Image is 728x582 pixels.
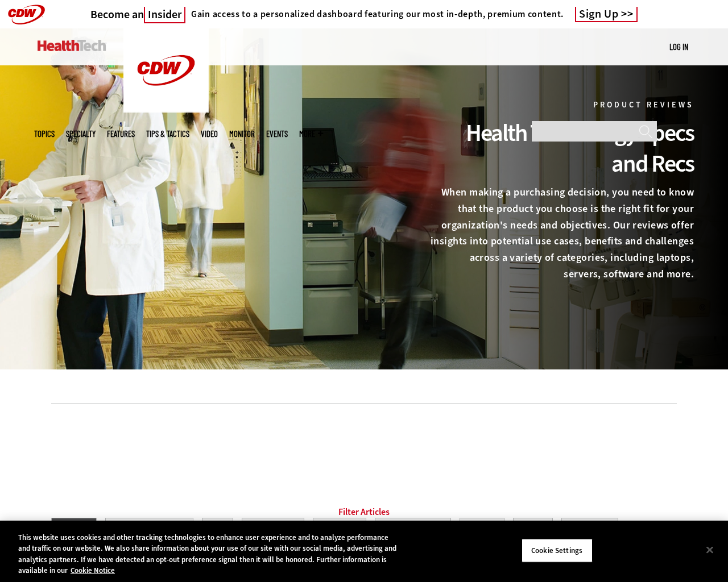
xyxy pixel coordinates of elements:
p: When making a purchasing decision, you need to know that the product you choose is the right fit ... [430,184,694,282]
a: MonITor [229,130,255,138]
div: This website uses cookies and other tracking technologies to enhance user experience and to analy... [18,532,400,576]
a: CDW [123,103,209,115]
button: Data Analytics [242,518,304,538]
div: User menu [669,41,688,53]
button: Cookie Settings [522,539,593,563]
button: Close [697,537,722,562]
button: Cloud [202,518,233,538]
a: Become anInsider [90,7,185,22]
a: More information about your privacy [71,566,115,575]
img: Home [38,40,106,51]
iframe: advertisement [157,421,571,472]
a: Tips & Tactics [146,130,189,138]
a: Features [107,130,135,138]
a: Sign Up [575,7,638,22]
button: Internet [513,518,553,538]
a: Filter Articles [338,506,390,518]
button: Digital Workspace [375,518,451,538]
h4: Gain access to a personalized dashboard featuring our most in-depth, premium content. [191,9,564,20]
h3: Become an [90,7,185,22]
button: Artificial Intelligence [105,518,193,538]
a: Log in [669,41,688,52]
div: Health Technology Specs and Recs [430,118,694,179]
a: Video [201,130,218,138]
a: Gain access to a personalized dashboard featuring our most in-depth, premium content. [185,9,564,20]
span: More [299,130,323,138]
span: Specialty [66,130,96,138]
a: Events [266,130,288,138]
span: Topics [34,130,55,138]
img: Home [123,28,209,113]
button: Hardware [460,518,504,538]
span: Insider [144,7,185,23]
button: Data Center [313,518,366,538]
button: Management [561,518,618,538]
button: All Topics [51,518,97,538]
